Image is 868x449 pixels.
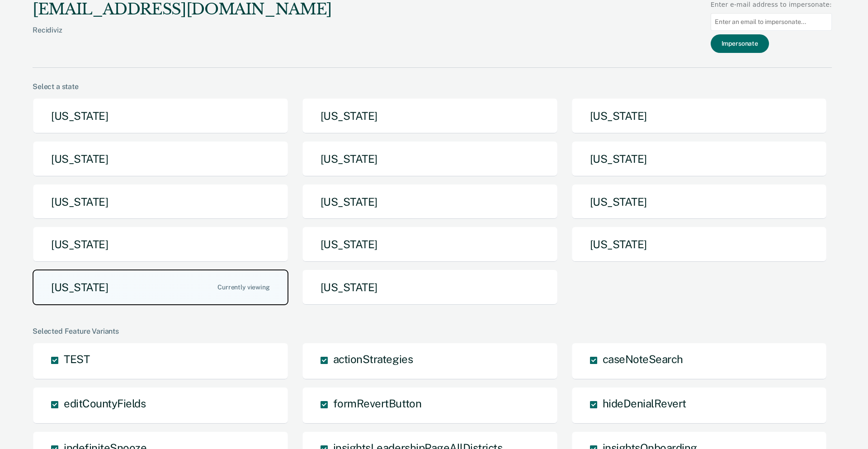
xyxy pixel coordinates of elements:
button: [US_STATE] [33,141,288,177]
button: [US_STATE] [302,184,558,220]
button: [US_STATE] [571,184,827,220]
button: [US_STATE] [571,98,827,134]
div: Selected Feature Variants [33,327,832,336]
button: [US_STATE] [33,227,288,262]
input: Enter an email to impersonate... [711,13,832,31]
button: [US_STATE] [302,269,558,305]
button: [US_STATE] [571,141,827,177]
button: [US_STATE] [571,227,827,262]
button: [US_STATE] [33,184,288,220]
span: editCountyFields [64,397,146,410]
span: formRevertButton [333,397,421,410]
div: Recidiviz [33,26,332,49]
button: [US_STATE] [33,98,288,134]
span: actionStrategies [333,353,413,365]
button: [US_STATE] [302,98,558,134]
span: TEST [64,353,90,365]
button: [US_STATE] [302,141,558,177]
button: [US_STATE] [302,227,558,262]
div: Select a state [33,82,832,91]
span: caseNoteSearch [603,353,683,365]
button: Impersonate [711,34,769,53]
button: [US_STATE] [33,269,288,305]
span: hideDenialRevert [603,397,686,410]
